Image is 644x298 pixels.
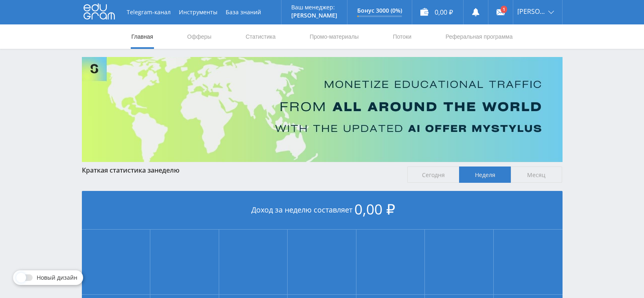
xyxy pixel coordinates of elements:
p: Ваш менеджер: [291,4,337,11]
div: Доход за неделю составляет [82,191,563,230]
img: Banner [82,57,563,162]
p: [PERSON_NAME] [291,12,337,19]
p: Бонус 3000 (0%) [357,7,402,14]
a: Главная [131,24,154,49]
a: Потоки [392,24,412,49]
span: Месяц [511,167,563,183]
span: Новый дизайн [37,274,77,281]
a: Офферы [187,24,213,49]
a: Статистика [245,24,277,49]
div: Краткая статистика за [82,167,400,174]
span: [PERSON_NAME] [517,8,546,15]
span: Сегодня [407,167,459,183]
a: Промо-материалы [309,24,359,49]
span: Неделя [459,167,511,183]
span: 0,00 ₽ [354,199,395,219]
span: неделю [154,166,180,175]
a: Реферальная программа [445,24,514,49]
